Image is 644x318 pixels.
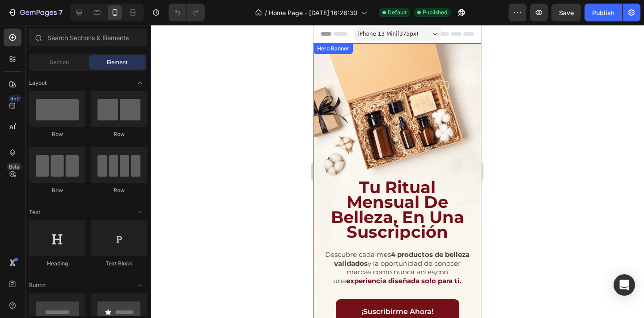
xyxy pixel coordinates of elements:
[169,4,205,21] div: Undo/Redo
[29,186,85,194] div: Row
[29,130,85,138] div: Row
[91,260,147,268] div: Text Block
[133,76,147,90] span: Toggle open
[133,278,147,293] span: Toggle open
[91,130,147,138] div: Row
[423,8,447,17] span: Published
[7,163,21,170] div: Beta
[29,208,40,216] span: Text
[29,281,46,289] span: Button
[2,20,38,28] div: Hero Banner
[8,95,21,102] div: 450
[314,25,481,318] iframe: Design area
[559,9,574,17] span: Save
[59,7,63,18] p: 7
[551,4,581,21] button: Save
[29,260,85,268] div: Heading
[22,274,146,300] a: ¡Suscribirme Ahora!
[107,58,127,66] span: Element
[133,205,147,219] span: Toggle open
[50,58,69,66] span: Section
[91,186,147,194] div: Row
[388,8,407,17] span: Default
[48,282,120,292] p: ¡Suscribirme Ahora!
[265,8,267,17] span: /
[585,4,622,21] button: Publish
[592,8,614,17] div: Publish
[269,8,357,17] span: Home Page - [DATE] 16:26:30
[4,4,67,21] button: 7
[29,79,47,87] span: Layout
[29,29,147,46] input: Search Sections & Elements
[614,274,635,296] div: Open Intercom Messenger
